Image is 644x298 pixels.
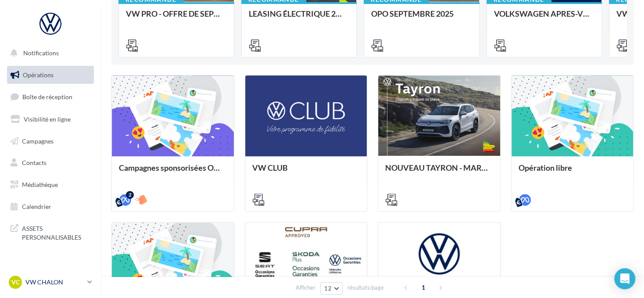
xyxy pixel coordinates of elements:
span: résultats/page [347,284,384,292]
a: Médiathèque [5,176,96,194]
span: Opérations [23,71,54,79]
span: Calendrier [22,203,51,210]
a: Opérations [5,66,96,84]
button: Notifications [5,44,92,62]
span: Médiathèque [22,181,58,188]
a: Campagnes [5,132,96,151]
div: NOUVEAU TAYRON - MARS 2025 [385,163,493,181]
div: Opération libre [519,163,626,181]
span: 12 [324,285,332,292]
div: Open Intercom Messenger [614,268,635,289]
span: ASSETS PERSONNALISABLES [22,223,90,241]
div: Campagnes sponsorisées OPO Septembre [119,163,227,181]
a: Calendrier [5,197,96,216]
span: Campagnes [22,137,54,144]
a: Visibilité en ligne [5,110,96,129]
a: Boîte de réception [5,87,96,106]
span: Visibilité en ligne [24,115,71,123]
div: LEASING ÉLECTRIQUE 2025 [249,9,350,27]
span: Afficher [296,284,315,292]
span: 1 [416,280,430,294]
div: 2 [126,191,134,199]
div: OPO SEPTEMBRE 2025 [371,9,472,27]
span: Contacts [22,159,47,166]
div: VOLKSWAGEN APRES-VENTE [494,9,595,27]
button: 12 [320,282,343,294]
div: VW PRO - OFFRE DE SEPTEMBRE 25 [126,9,227,27]
span: VC [11,278,20,287]
div: VW CLUB [252,163,360,181]
a: Contacts [5,154,96,172]
p: VW CHALON [25,278,84,287]
a: VC VW CHALON [7,274,94,291]
span: Boîte de réception [22,93,72,101]
a: ASSETS PERSONNALISABLES [5,219,96,245]
span: Notifications [23,49,59,57]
